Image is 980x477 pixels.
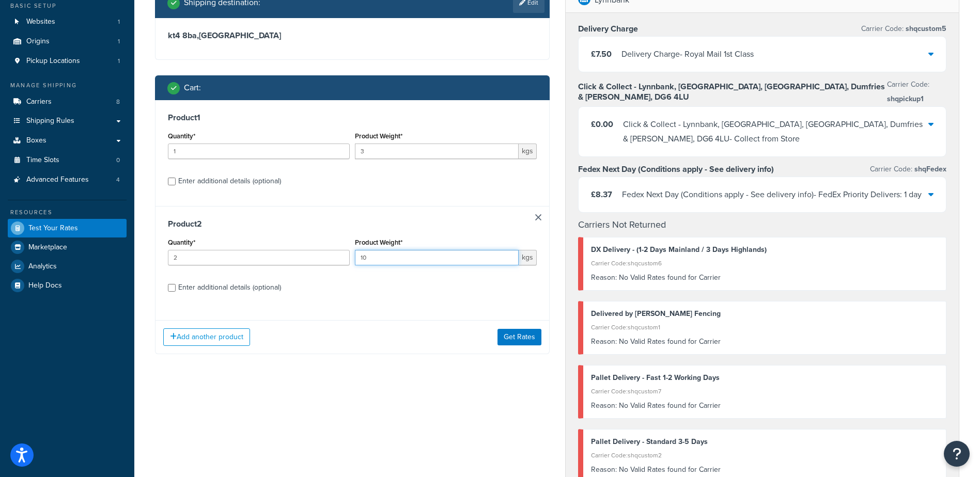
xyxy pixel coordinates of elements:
[168,113,537,123] h3: Product 1
[118,57,120,66] span: 1
[163,328,250,346] button: Add another product
[887,93,924,104] span: shqpickup1
[8,32,127,51] a: Origins1
[591,399,939,413] div: No Valid Rates found for Carrier
[591,400,617,411] span: Reason:
[8,276,127,295] a: Help Docs
[8,52,127,71] a: Pickup Locations1
[8,92,127,112] li: Carriers
[591,336,617,347] span: Reason:
[591,335,939,349] div: No Valid Rates found for Carrier
[578,218,947,232] h4: Carriers Not Returned
[178,280,281,295] div: Enter additional details (optional)
[28,262,57,271] span: Analytics
[8,12,127,31] a: Websites1
[26,136,46,145] span: Boxes
[8,131,127,150] a: Boxes
[497,329,541,345] button: Get Rates
[861,22,946,36] p: Carrier Code:
[116,156,120,165] span: 0
[578,82,887,102] h3: Click & Collect - Lynnbank, [GEOGRAPHIC_DATA], [GEOGRAPHIC_DATA], Dumfries & [PERSON_NAME], DG6 4LU
[8,2,127,10] div: Basic Setup
[578,24,638,34] h3: Delivery Charge
[591,256,939,271] div: Carrier Code: shqcustom6
[8,238,127,257] a: Marketplace
[26,37,50,46] span: Origins
[26,176,89,184] span: Advanced Features
[118,18,120,26] span: 1
[535,214,541,220] a: Remove Item
[355,144,519,159] input: 0.00
[8,12,127,31] li: Websites
[591,271,939,285] div: No Valid Rates found for Carrier
[28,281,62,290] span: Help Docs
[578,164,774,174] h3: Fedex Next Day (Conditions apply - See delivery info)
[116,176,120,184] span: 4
[178,174,281,188] div: Enter additional details (optional)
[621,47,754,61] div: Delivery Charge - Royal Mail 1st Class
[8,151,127,170] a: Time Slots0
[168,178,176,185] input: Enter additional details (optional)
[168,30,537,41] h3: kt4 8ba , [GEOGRAPHIC_DATA]
[116,98,120,106] span: 8
[184,83,201,92] h2: Cart :
[622,187,922,202] div: Fedex Next Day (Conditions apply - See delivery info) - FedEx Priority Delivers: 1 day
[168,284,176,292] input: Enter additional details (optional)
[8,92,127,112] a: Carriers8
[355,250,519,265] input: 0.00
[8,170,127,189] a: Advanced Features4
[355,132,402,140] label: Product Weight*
[26,98,52,106] span: Carriers
[591,448,939,463] div: Carrier Code: shqcustom2
[26,156,59,165] span: Time Slots
[8,112,127,131] a: Shipping Rules
[904,23,946,34] span: shqcustom5
[28,243,67,252] span: Marketplace
[8,52,127,71] li: Pickup Locations
[118,37,120,46] span: 1
[8,257,127,276] a: Analytics
[26,57,80,66] span: Pickup Locations
[944,441,970,467] button: Open Resource Center
[168,250,350,265] input: 0.0
[26,18,55,26] span: Websites
[912,164,946,174] span: shqFedex
[8,170,127,189] li: Advanced Features
[591,463,939,477] div: No Valid Rates found for Carrier
[591,307,939,321] div: Delivered by [PERSON_NAME] Fencing
[591,118,613,130] span: £0.00
[591,243,939,257] div: DX Delivery - (1-2 Days Mainland / 3 Days Highlands)
[8,81,127,90] div: Manage Shipping
[168,219,537,229] h3: Product 2
[591,384,939,399] div: Carrier Code: shqcustom7
[8,151,127,170] li: Time Slots
[168,132,195,140] label: Quantity*
[591,464,617,475] span: Reason:
[591,435,939,449] div: Pallet Delivery - Standard 3-5 Days
[887,77,946,106] p: Carrier Code:
[870,162,946,177] p: Carrier Code:
[26,117,74,125] span: Shipping Rules
[519,250,537,265] span: kgs
[8,32,127,51] li: Origins
[355,239,402,246] label: Product Weight*
[168,239,195,246] label: Quantity*
[591,371,939,385] div: Pallet Delivery - Fast 1-2 Working Days
[168,144,350,159] input: 0.0
[28,224,78,233] span: Test Your Rates
[591,188,612,200] span: £8.37
[519,144,537,159] span: kgs
[8,208,127,217] div: Resources
[591,320,939,335] div: Carrier Code: shqcustom1
[591,48,612,60] span: £7.50
[8,219,127,237] a: Test Your Rates
[591,272,617,283] span: Reason:
[623,117,929,146] div: Click & Collect - Lynnbank, [GEOGRAPHIC_DATA], [GEOGRAPHIC_DATA], Dumfries & [PERSON_NAME], DG6 4...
